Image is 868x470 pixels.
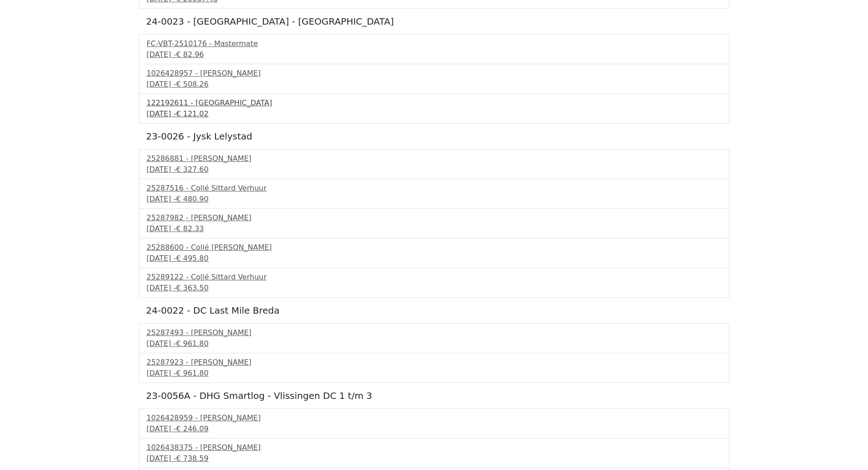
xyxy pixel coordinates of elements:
[176,224,204,233] span: € 82.33
[147,38,722,60] a: FC-VBT-2510176 - Mastermate[DATE] -€ 82.96
[146,390,722,401] h5: 23-0056A - DHG Smartlog - Vlissingen DC 1 t/m 3
[176,165,208,174] span: € 327.60
[147,442,722,453] div: 1026438375 - [PERSON_NAME]
[147,212,722,223] div: 25287982 - [PERSON_NAME]
[147,453,722,464] div: [DATE] -
[146,131,722,142] h5: 23-0026 - Jysk Lelystad
[147,327,722,349] a: 25287493 - [PERSON_NAME][DATE] -€ 961.80
[176,454,208,463] span: € 738.59
[147,183,722,194] div: 25287516 - Collé Sittard Verhuur
[176,284,208,292] span: € 363.50
[147,413,722,434] a: 1026428959 - [PERSON_NAME][DATE] -€ 246.09
[176,339,208,348] span: € 961.80
[147,79,722,90] div: [DATE] -
[147,327,722,338] div: 25287493 - [PERSON_NAME]
[176,80,208,88] span: € 508.26
[147,212,722,234] a: 25287982 - [PERSON_NAME][DATE] -€ 82.33
[147,68,722,90] a: 1026428957 - [PERSON_NAME][DATE] -€ 508.26
[147,253,722,264] div: [DATE] -
[176,50,204,59] span: € 82.96
[147,183,722,205] a: 25287516 - Collé Sittard Verhuur[DATE] -€ 480.90
[147,153,722,175] a: 25286881 - [PERSON_NAME][DATE] -€ 327.60
[147,98,722,119] a: 122192611 - [GEOGRAPHIC_DATA][DATE] -€ 121.02
[147,424,722,434] div: [DATE] -
[146,16,722,27] h5: 24-0023 - [GEOGRAPHIC_DATA] - [GEOGRAPHIC_DATA]
[147,357,722,379] a: 25287923 - [PERSON_NAME][DATE] -€ 961.80
[176,195,208,203] span: € 480.90
[146,305,722,316] h5: 24-0022 - DC Last Mile Breda
[147,223,722,234] div: [DATE] -
[147,108,722,119] div: [DATE] -
[147,242,722,253] div: 25288600 - Collé [PERSON_NAME]
[147,338,722,349] div: [DATE] -
[176,254,208,263] span: € 495.80
[147,357,722,368] div: 25287923 - [PERSON_NAME]
[147,49,722,60] div: [DATE] -
[147,164,722,175] div: [DATE] -
[147,98,722,108] div: 122192611 - [GEOGRAPHIC_DATA]
[147,153,722,164] div: 25286881 - [PERSON_NAME]
[147,242,722,264] a: 25288600 - Collé [PERSON_NAME][DATE] -€ 495.80
[147,368,722,379] div: [DATE] -
[147,38,722,49] div: FC-VBT-2510176 - Mastermate
[147,68,722,79] div: 1026428957 - [PERSON_NAME]
[147,413,722,424] div: 1026428959 - [PERSON_NAME]
[147,194,722,205] div: [DATE] -
[147,272,722,283] div: 25289122 - Collé Sittard Verhuur
[147,272,722,294] a: 25289122 - Collé Sittard Verhuur[DATE] -€ 363.50
[176,424,208,433] span: € 246.09
[176,109,208,118] span: € 121.02
[147,442,722,464] a: 1026438375 - [PERSON_NAME][DATE] -€ 738.59
[176,369,208,377] span: € 961.80
[147,283,722,294] div: [DATE] -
